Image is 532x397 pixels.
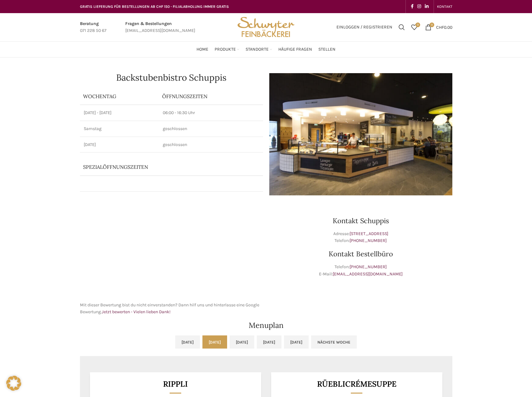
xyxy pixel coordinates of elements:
[350,231,388,236] a: [STREET_ADDRESS]
[415,23,420,27] span: 0
[235,13,296,41] img: Bäckerei Schwyter
[97,380,253,388] h3: Rippli
[80,20,107,34] a: Infobox link
[84,110,156,116] p: [DATE] - [DATE]
[423,2,430,11] a: Linkedin social link
[395,21,408,33] a: Suchen
[202,335,227,349] a: [DATE]
[235,24,296,29] a: Site logo
[269,230,452,244] p: Adresse: Telefon:
[333,21,395,33] a: Einloggen / Registrieren
[350,238,387,243] a: [PHONE_NUMBER]
[269,264,452,278] p: Telefon: E-Mail:
[80,322,452,329] h2: Menuplan
[318,43,336,56] a: Stellen
[84,126,156,132] p: Samstag
[246,47,269,53] span: Standorte
[284,335,309,349] a: [DATE]
[437,0,452,13] a: KONTAKT
[434,0,455,13] div: Secondary navigation
[333,271,403,277] a: [EMAIL_ADDRESS][DOMAIN_NAME]
[163,142,259,148] p: geschlossen
[436,24,444,30] span: CHF
[163,110,259,116] p: 06:00 - 16:30 Uhr
[269,217,452,224] h3: Kontakt Schuppis
[318,47,336,53] span: Stellen
[278,43,312,56] a: Häufige Fragen
[162,93,260,100] p: ÖFFNUNGSZEITEN
[163,126,259,132] p: geschlossen
[80,302,263,316] p: Mit dieser Bewertung bist du nicht einverstanden? Dann hilf uns und hinterlasse eine Google Bewer...
[279,380,435,388] h3: Rüeblicrémesuppe
[311,335,357,349] a: Nächste Woche
[196,43,208,56] a: Home
[408,21,420,33] div: Meine Wunschliste
[350,264,387,269] a: [PHONE_NUMBER]
[246,43,272,56] a: Standorte
[430,23,434,27] span: 0
[84,142,156,148] p: [DATE]
[230,335,254,349] a: [DATE]
[278,47,312,53] span: Häufige Fragen
[422,21,455,33] a: 0 CHF0.00
[196,47,208,53] span: Home
[257,335,281,349] a: [DATE]
[269,250,452,257] h3: Kontakt Bestellbüro
[415,2,423,11] a: Instagram social link
[215,47,236,53] span: Produkte
[80,202,263,295] iframe: schwyter schuppis
[77,43,455,56] div: Main navigation
[125,20,195,34] a: Infobox link
[215,43,239,56] a: Produkte
[80,4,229,9] span: GRATIS LIEFERUNG FÜR BESTELLUNGEN AB CHF 150 - FILIALABHOLUNG IMMER GRATIS
[437,4,452,9] span: KONTAKT
[336,25,392,29] span: Einloggen / Registrieren
[409,2,415,11] a: Facebook social link
[175,335,200,349] a: [DATE]
[102,309,171,314] a: Jetzt bewerten - Vielen lieben Dank!
[436,24,452,30] bdi: 0.00
[80,73,263,82] h1: Backstubenbistro Schuppis
[83,93,156,100] p: Wochentag
[83,163,230,170] p: Spezialöffnungszeiten
[408,21,420,33] a: 0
